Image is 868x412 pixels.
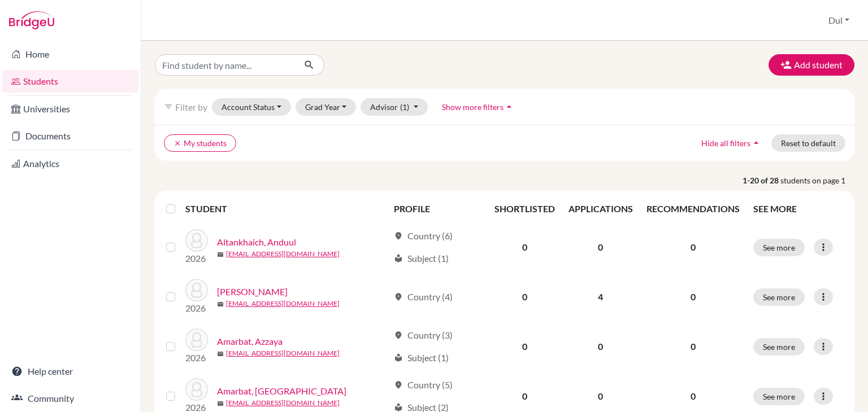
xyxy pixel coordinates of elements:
span: mail [217,400,224,407]
img: Bridge-U [9,11,54,29]
th: SEE MORE [747,195,850,222]
span: local_library [394,353,403,362]
p: 2026 [185,301,208,315]
a: Universities [2,98,138,120]
p: 0 [646,389,740,403]
button: See more [753,388,805,405]
span: local_library [394,403,403,412]
i: arrow_drop_up [750,137,762,148]
div: Country (6) [394,229,453,243]
td: 4 [562,272,640,322]
button: Dul [823,10,854,31]
p: 2026 [185,351,208,365]
button: See more [753,288,805,306]
a: Altankhaich, Anduul [217,235,296,249]
p: 0 [646,240,740,254]
img: Altankhuyag, Anand [185,279,208,301]
a: Students [2,70,138,93]
span: location_on [394,380,403,389]
a: Community [2,387,138,410]
img: Altankhaich, Anduul [185,229,208,252]
button: See more [753,239,805,256]
i: clear [173,139,181,147]
img: Amarbat, Azzaya [185,328,208,351]
button: See more [753,338,805,356]
th: APPLICATIONS [562,195,640,222]
input: Find student by name... [155,54,295,76]
i: arrow_drop_up [504,101,515,112]
a: [EMAIL_ADDRESS][DOMAIN_NAME] [226,249,340,259]
td: 0 [488,222,562,272]
span: mail [217,350,224,357]
button: Reset to default [771,134,845,152]
th: PROFILE [387,195,488,222]
a: Amarbat, [GEOGRAPHIC_DATA] [217,384,346,398]
span: Show more filters [442,102,504,112]
span: local_library [394,254,403,263]
button: Grad Year [296,98,357,116]
a: Home [2,43,138,65]
a: [PERSON_NAME] [217,285,288,299]
a: [EMAIL_ADDRESS][DOMAIN_NAME] [226,398,340,408]
span: mail [217,251,224,258]
th: RECOMMENDATIONS [640,195,747,222]
th: SHORTLISTED [488,195,562,222]
td: 0 [562,222,640,272]
p: 0 [646,340,740,353]
div: Country (4) [394,290,453,304]
p: 2026 [185,252,208,265]
a: Amarbat, Azzaya [217,335,283,348]
a: Help center [2,360,138,383]
td: 0 [488,272,562,322]
td: 0 [488,322,562,371]
a: [EMAIL_ADDRESS][DOMAIN_NAME] [226,348,340,358]
a: Documents [2,125,138,147]
th: STUDENT [185,195,387,222]
button: Show more filtersarrow_drop_up [432,98,524,116]
div: Subject (1) [394,351,449,365]
div: Country (3) [394,328,453,342]
button: Hide all filtersarrow_drop_up [692,134,771,152]
td: 0 [562,322,640,371]
span: (1) [400,102,409,112]
button: Add student [769,54,854,76]
button: clearMy students [164,134,236,152]
p: 0 [646,290,740,304]
span: location_on [394,231,403,240]
button: Account Status [212,98,291,116]
div: Subject (1) [394,252,449,265]
span: location_on [394,331,403,340]
button: Advisor(1) [361,98,428,116]
i: filter_list [164,102,173,111]
a: Analytics [2,152,138,175]
span: Filter by [175,102,207,112]
span: mail [217,301,224,308]
span: Hide all filters [701,138,750,148]
strong: 1-20 of 28 [743,174,780,186]
img: Amarbat, Bilguuntugs [185,378,208,401]
div: Country (5) [394,378,453,392]
span: location_on [394,292,403,301]
span: students on page 1 [780,174,854,186]
a: [EMAIL_ADDRESS][DOMAIN_NAME] [226,299,340,309]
